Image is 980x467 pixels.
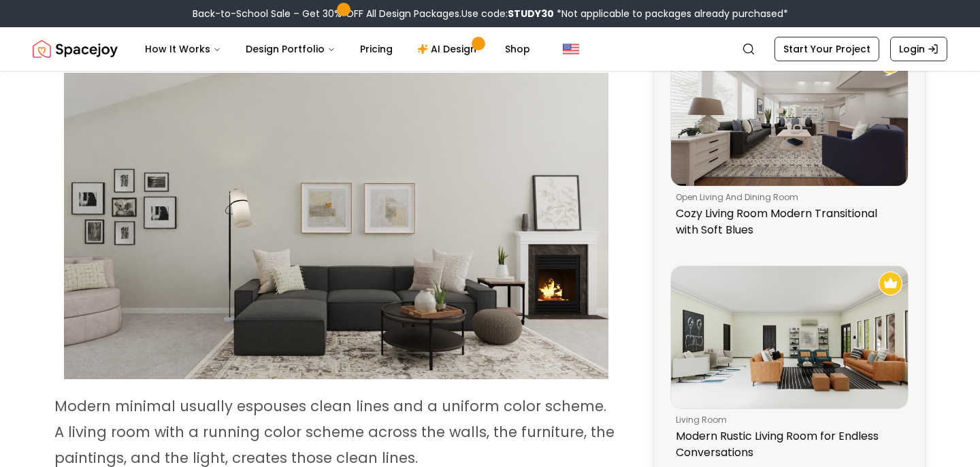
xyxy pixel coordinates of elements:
a: Modern Rustic Living Room for Endless ConversationsRecommended Spacejoy Design - Modern Rustic Li... [670,265,909,466]
a: AI Design [406,35,491,63]
a: Pricing [349,35,404,63]
p: Modern Rustic Living Room for Endless Conversations [676,428,898,461]
img: United States [563,41,579,57]
p: living room [676,415,898,425]
nav: Main [134,35,541,63]
img: modern minimalistic room [64,73,608,379]
a: Start Your Project [774,37,879,61]
p: open living and dining room [676,192,898,203]
a: Cozy Living Room Modern Transitional with Soft BluesRecommended Spacejoy Design - Cozy Living Roo... [670,44,909,244]
img: Modern Rustic Living Room for Endless Conversations [671,266,908,408]
a: Login [890,37,947,61]
span: Use code: [461,7,554,20]
b: STUDY30 [508,7,554,20]
img: Spacejoy Logo [33,35,118,63]
span: *Not applicable to packages already purchased* [554,7,788,20]
a: Shop [494,35,541,63]
img: Cozy Living Room Modern Transitional with Soft Blues [671,44,908,187]
div: Back-to-School Sale – Get 30% OFF All Design Packages. [193,7,788,20]
a: Spacejoy [33,35,118,63]
img: Recommended Spacejoy Design - Modern Rustic Living Room for Endless Conversations [879,272,902,295]
p: Cozy Living Room Modern Transitional with Soft Blues [676,206,898,238]
button: How It Works [134,35,232,63]
nav: Global [33,27,947,71]
button: Design Portfolio [235,35,346,63]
